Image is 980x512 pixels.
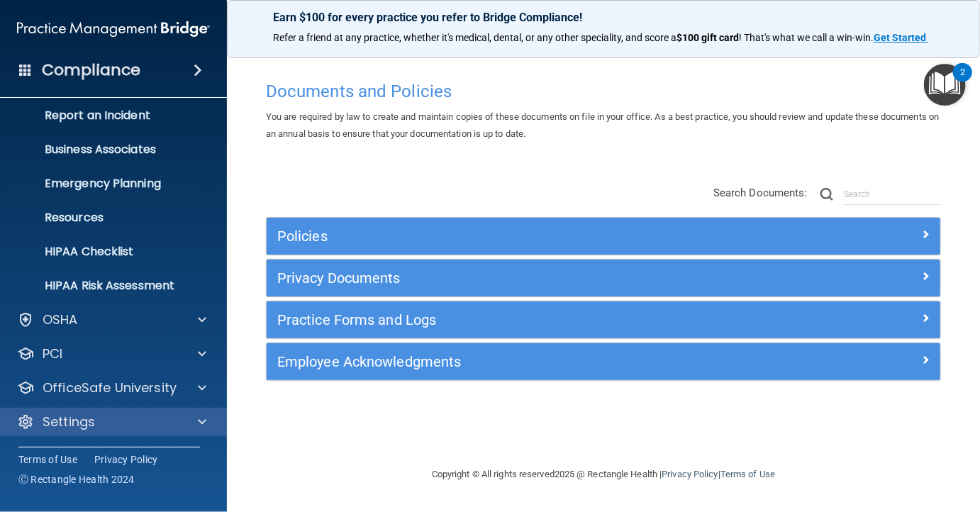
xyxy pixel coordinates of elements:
p: HIPAA Risk Assessment [9,279,203,293]
strong: $100 gift card [676,32,739,43]
p: Business Associates [9,143,203,157]
a: Practice Forms and Logs [277,308,930,331]
a: Terms of Use [18,452,77,467]
h5: Privacy Documents [277,270,762,286]
p: Resources [9,211,203,225]
p: Emergency Planning [9,177,203,191]
a: Privacy Documents [277,267,930,289]
a: PCI [17,345,206,362]
img: ic-search.3b580494.png [820,188,833,201]
span: ! That's what we call a win-win. [739,32,874,43]
a: Employee Acknowledgments [277,350,930,373]
h5: Practice Forms and Logs [277,312,762,328]
a: Terms of Use [720,469,775,479]
span: Search Documents: [713,187,808,199]
p: OfficeSafe University [43,379,177,396]
span: You are required by law to create and maintain copies of these documents on file in your office. ... [266,111,939,139]
a: Policies [277,225,930,247]
h4: Documents and Policies [266,82,941,101]
p: HIPAA Checklist [9,245,203,259]
a: Privacy Policy [94,452,158,467]
p: OSHA [43,311,78,328]
h4: Compliance [42,60,140,80]
p: Earn $100 for every practice you refer to Bridge Compliance! [273,11,934,24]
h5: Employee Acknowledgments [277,354,762,369]
img: PMB logo [17,15,210,43]
div: 2 [960,72,965,91]
a: OfficeSafe University [17,379,206,396]
div: Copyright © All rights reserved 2025 @ Rectangle Health | | [345,452,862,497]
button: Open Resource Center, 2 new notifications [924,64,966,106]
p: PCI [43,345,62,362]
a: OSHA [17,311,206,328]
span: Refer a friend at any practice, whether it's medical, dental, or any other speciality, and score a [273,32,676,43]
a: Privacy Policy [662,469,718,479]
input: Search [844,184,941,205]
a: Settings [17,413,206,430]
p: Settings [43,413,95,430]
span: Ⓒ Rectangle Health 2024 [18,472,135,486]
strong: Get Started [874,32,926,43]
h5: Policies [277,228,762,244]
a: Get Started [874,32,928,43]
p: Report an Incident [9,108,203,123]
